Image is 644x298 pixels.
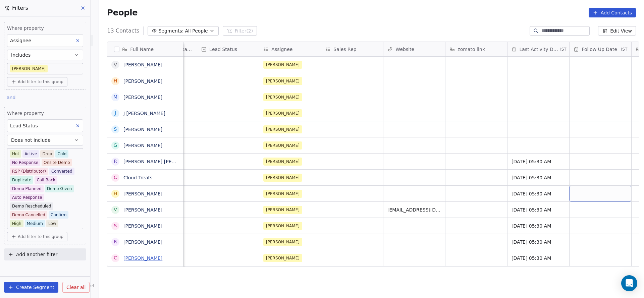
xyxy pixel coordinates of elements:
[114,190,117,197] div: H
[263,125,302,133] span: [PERSON_NAME]
[114,174,117,181] div: C
[130,46,154,53] span: Full Name
[621,47,628,52] span: IST
[263,93,302,101] span: [PERSON_NAME]
[123,191,162,196] a: [PERSON_NAME]
[158,27,183,35] span: Segments:
[123,239,162,245] a: [PERSON_NAME]
[321,42,383,56] div: Sales Rep
[114,61,117,68] div: V
[560,47,567,52] span: IST
[123,143,162,148] a: [PERSON_NAME]
[114,77,117,84] div: H
[114,126,117,133] div: S
[582,46,617,53] span: Follow Up Date
[458,46,485,53] span: zomato link
[114,222,117,229] div: S
[333,46,356,53] span: Sales Rep
[114,158,117,165] div: R
[263,61,302,69] span: [PERSON_NAME]
[123,111,165,116] a: J [PERSON_NAME]
[209,46,237,53] span: Lead Status
[263,254,302,262] span: [PERSON_NAME]
[107,27,139,35] span: 13 Contacts
[512,174,565,181] span: [DATE] 05:30 AM
[123,223,162,229] a: [PERSON_NAME]
[223,26,257,36] button: Filter(2)
[621,275,637,291] div: Open Intercom Messenger
[107,42,183,56] div: Full Name
[445,42,507,56] div: zomato link
[114,254,117,261] div: C
[114,206,117,213] div: V
[114,142,117,149] div: G
[512,190,565,197] span: [DATE] 05:30 AM
[589,8,636,17] button: Add Contacts
[512,239,565,245] span: [DATE] 05:30 AM
[115,110,116,117] div: J
[512,158,565,165] span: [DATE] 05:30 AM
[507,42,569,56] div: Last Activity DateIST
[263,206,302,214] span: [PERSON_NAME]
[383,42,445,56] div: Website
[512,223,565,229] span: [DATE] 05:30 AM
[123,95,162,100] a: [PERSON_NAME]
[263,190,302,198] span: [PERSON_NAME]
[259,42,321,56] div: Assignee
[113,94,117,101] div: M
[123,255,162,261] a: [PERSON_NAME]
[263,109,302,117] span: [PERSON_NAME]
[263,222,302,230] span: [PERSON_NAME]
[185,27,208,35] span: All People
[263,141,302,150] span: [PERSON_NAME]
[263,158,302,166] span: [PERSON_NAME]
[123,207,162,213] a: [PERSON_NAME]
[512,255,565,261] span: [DATE] 05:30 AM
[107,8,138,18] span: People
[123,62,162,67] a: [PERSON_NAME]
[512,206,565,213] span: [DATE] 05:30 AM
[598,26,636,36] button: Edit View
[123,175,152,180] a: Cloud Treats
[107,57,183,288] div: grid
[263,174,302,182] span: [PERSON_NAME]
[263,238,302,246] span: [PERSON_NAME]
[123,159,203,164] a: [PERSON_NAME] [PERSON_NAME]
[520,46,559,53] span: Last Activity Date
[123,127,162,132] a: [PERSON_NAME]
[263,77,302,85] span: [PERSON_NAME]
[395,46,414,53] span: Website
[387,207,470,213] a: [EMAIL_ADDRESS][DOMAIN_NAME]
[197,42,259,56] div: Lead Status
[114,238,117,245] div: R
[570,42,631,56] div: Follow Up DateIST
[123,78,162,84] a: [PERSON_NAME]
[271,46,292,53] span: Assignee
